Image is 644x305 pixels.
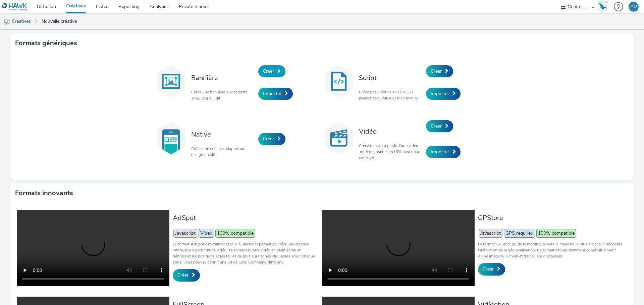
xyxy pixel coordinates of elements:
[173,229,197,238] span: Javascript
[630,2,637,12] div: AD
[322,121,356,155] img: video.svg
[426,120,453,132] a: Créer
[191,130,255,139] h3: Native
[359,143,423,161] p: Créez un vast à partir d'une video .mp4 ou insérez un URL vast ou un code XML.
[15,38,77,48] h3: Formats génériques
[38,13,80,29] a: Nouvelle créative
[258,88,293,100] a: Importer
[3,18,10,25] img: mobile
[173,213,319,222] h3: AdSpot
[177,272,189,278] span: Créer
[199,229,214,238] span: Video
[483,266,494,272] span: Créer
[154,65,188,98] img: banner.svg
[504,229,535,238] span: GPS required
[431,68,442,74] span: Créer
[359,89,423,101] p: Créez une créative en HTML5 / javascript ou MRAID (rich media).
[263,90,281,97] span: Importer
[431,149,449,155] span: Importer
[191,73,255,82] h3: Bannière
[598,1,610,12] a: Hawk Academy
[478,241,624,259] p: Le format GPStore guide le mobinaute vers le magasin le plus proche, il nécessite l’activation de...
[154,121,188,155] img: native.svg
[258,65,285,77] a: Créer
[191,146,255,158] p: Créez une créative adaptée au design du site.
[263,136,274,142] span: Créer
[426,88,461,100] a: Importer
[536,229,576,238] span: 100% compatible
[215,229,255,238] span: 100% compatible
[2,3,28,11] img: undefined Logo
[426,146,461,158] a: Importer
[479,229,502,238] span: Javascript
[359,73,423,82] h3: Script
[478,213,624,222] h3: GPStore
[191,89,255,101] p: Créez une bannière aux formats .png, .jpg ou .gif.
[15,188,73,198] h3: Formats innovants
[478,263,505,275] a: Créer
[322,65,356,98] img: code.svg
[258,133,285,145] a: Créer
[263,68,274,74] span: Créer
[431,90,449,97] span: Importer
[173,241,319,265] p: Le format AdSpot est vraiment facile à utiliser et permet de créer une créative interactive à par...
[431,123,442,129] span: Créer
[598,1,608,12] img: Hawk Academy
[173,269,200,281] a: Créer
[426,65,453,77] a: Créer
[359,127,423,136] h3: Vidéo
